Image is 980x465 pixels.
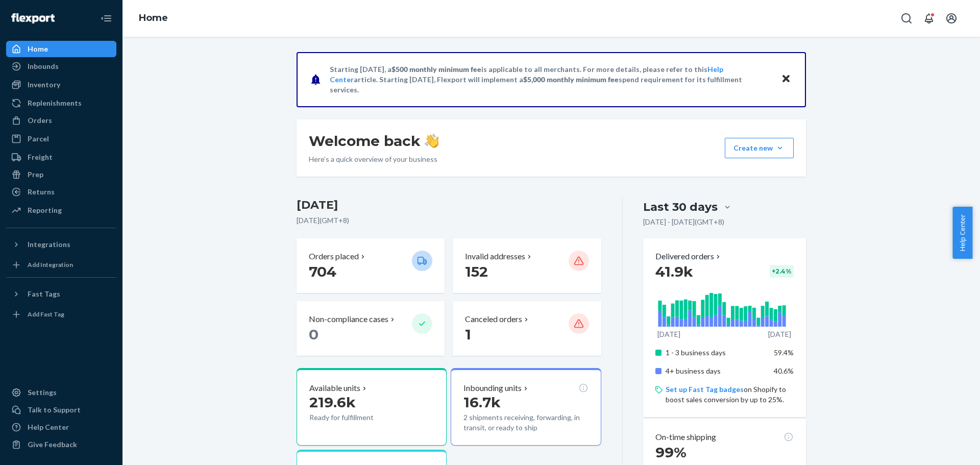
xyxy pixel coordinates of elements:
p: [DATE] ( GMT+8 ) [297,215,601,226]
p: 1 - 3 business days [666,348,766,358]
div: Integrations [28,239,70,250]
a: Replenishments [6,95,116,111]
a: Talk to Support [6,402,116,418]
div: Help Center [28,422,69,432]
p: 4+ business days [666,366,766,376]
span: 40.6% [774,366,794,375]
a: Add Integration [6,257,116,273]
div: Last 30 days [643,199,718,215]
button: Fast Tags [6,286,116,302]
span: 16.7k [463,394,501,411]
p: [DATE] [768,329,791,339]
button: Open notifications [919,8,939,29]
button: Open Search Box [896,8,917,29]
p: Non-compliance cases [309,313,388,325]
p: Canceled orders [465,313,522,325]
p: Starting [DATE], a is applicable to all merchants. For more details, please refer to this article... [330,64,771,95]
h1: Welcome back [309,132,439,150]
p: Available units [309,382,360,394]
div: Orders [28,115,52,126]
span: 59.4% [774,348,794,357]
div: Replenishments [28,98,82,108]
a: Freight [6,149,116,165]
button: Non-compliance cases 0 [297,301,445,356]
span: 99% [655,444,687,461]
button: Give Feedback [6,436,116,453]
a: Help Center [6,419,116,435]
div: Add Integration [28,260,73,269]
div: Inventory [28,80,60,90]
p: [DATE] - [DATE] ( GMT+8 ) [643,217,724,227]
button: Close Navigation [96,8,116,29]
span: $500 monthly minimum fee [391,65,481,74]
p: on Shopify to boost sales conversion by up to 25%. [666,384,794,405]
p: Invalid addresses [465,251,525,262]
img: Flexport logo [11,13,55,23]
span: 219.6k [309,394,356,411]
button: Open account menu [941,8,962,29]
span: 0 [309,326,318,343]
p: On-time shipping [655,431,716,443]
button: Delivered orders [655,251,722,262]
button: Orders placed 704 [297,238,445,293]
a: Set up Fast Tag badges [666,385,744,394]
button: Canceled orders 1 [453,301,601,356]
a: Orders [6,112,116,129]
div: Parcel [28,134,49,144]
a: Home [6,41,116,57]
a: Inventory [6,77,116,93]
button: Invalid addresses 152 [453,238,601,293]
p: [DATE] [657,329,680,339]
div: Inbounds [28,61,59,71]
div: Talk to Support [28,405,81,415]
div: Returns [28,187,55,197]
p: Orders placed [309,251,359,262]
div: Prep [28,169,43,180]
img: hand-wave emoji [425,134,439,148]
div: Add Fast Tag [28,310,64,319]
a: Home [139,12,168,23]
div: Fast Tags [28,289,60,299]
div: Home [28,44,48,54]
span: 41.9k [655,263,693,280]
button: Create new [725,138,794,158]
p: Inbounding units [463,382,522,394]
a: Add Fast Tag [6,306,116,323]
h3: [DATE] [297,197,601,213]
button: Help Center [952,207,972,259]
a: Returns [6,184,116,200]
ol: breadcrumbs [131,4,176,33]
span: 152 [465,263,488,280]
div: Give Feedback [28,439,77,450]
div: Settings [28,387,57,398]
button: Inbounding units16.7k2 shipments receiving, forwarding, in transit, or ready to ship [451,368,601,446]
a: Prep [6,166,116,183]
div: Reporting [28,205,62,215]
button: Close [779,72,793,87]
button: Integrations [6,236,116,253]
span: 1 [465,326,471,343]
span: $5,000 monthly minimum fee [523,75,619,84]
button: Available units219.6kReady for fulfillment [297,368,447,446]
a: Parcel [6,131,116,147]
a: Inbounds [6,58,116,75]
span: 704 [309,263,336,280]
p: Here’s a quick overview of your business [309,154,439,164]
p: Ready for fulfillment [309,412,404,423]
div: Freight [28,152,53,162]
a: Settings [6,384,116,401]
div: + 2.4 % [770,265,794,278]
p: 2 shipments receiving, forwarding, in transit, or ready to ship [463,412,588,433]
a: Reporting [6,202,116,218]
